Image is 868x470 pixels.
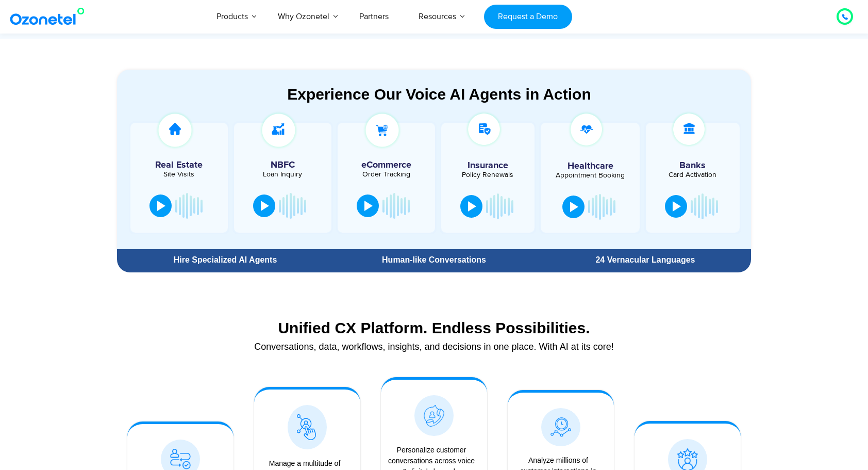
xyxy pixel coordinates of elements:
div: 24 Vernacular Languages [545,256,746,264]
div: Appointment Booking [548,172,632,179]
div: Site Visits [136,171,223,178]
div: Conversations, data, workflows, insights, and decisions in one place. With AI at its core! [122,342,746,351]
h5: Healthcare [548,161,632,171]
h5: Insurance [446,161,530,170]
div: Policy Renewals [446,171,530,179]
div: Unified CX Platform. Endless Possibilities. [122,319,746,337]
div: Order Tracking [343,171,430,178]
a: Request a Demo [484,5,572,29]
div: Experience Our Voice AI Agents in Action [127,85,751,103]
h5: NBFC [239,160,326,170]
h5: Banks [651,161,735,170]
div: Loan Inquiry [239,171,326,178]
h5: eCommerce [343,160,430,170]
h5: Real Estate [136,160,223,170]
div: Human-like Conversations [333,256,535,264]
div: Hire Specialized AI Agents [122,256,328,264]
div: Card Activation [651,171,735,179]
